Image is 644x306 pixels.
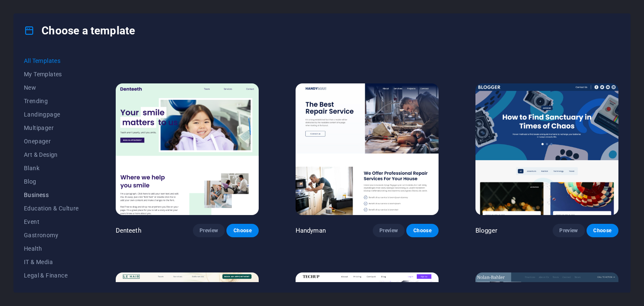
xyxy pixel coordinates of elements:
[475,226,497,235] p: Blogger
[24,138,79,145] span: Onepager
[24,165,79,171] span: Blank
[24,272,79,279] span: Legal & Finance
[24,161,79,175] button: Blank
[24,81,79,94] button: New
[24,24,135,37] h4: Choose a template
[24,121,79,135] button: Multipager
[24,135,79,148] button: Onepager
[24,192,79,198] span: Business
[24,148,79,161] button: Art & Design
[24,259,79,265] span: IT & Media
[24,205,79,212] span: Education & Culture
[379,227,398,234] span: Preview
[193,224,225,237] button: Preview
[116,83,259,215] img: Denteeth
[24,67,79,81] button: My Templates
[24,228,79,242] button: Gastronomy
[24,57,79,64] span: All Templates
[24,54,79,67] button: All Templates
[296,83,439,215] img: Handyman
[587,224,618,237] button: Choose
[24,111,79,118] span: Landingpage
[24,245,79,252] span: Health
[24,151,79,158] span: Art & Design
[413,227,431,234] span: Choose
[24,178,79,185] span: Blog
[116,226,141,235] p: Denteeth
[593,227,612,234] span: Choose
[24,94,79,108] button: Trending
[24,202,79,215] button: Education & Culture
[24,71,79,78] span: My Templates
[24,98,79,104] span: Trending
[373,224,405,237] button: Preview
[233,227,252,234] span: Choose
[553,224,584,237] button: Preview
[24,124,79,131] span: Multipager
[24,242,79,255] button: Health
[296,226,326,235] p: Handyman
[24,108,79,121] button: Landingpage
[559,227,578,234] span: Preview
[200,227,218,234] span: Preview
[24,218,79,225] span: Event
[24,215,79,228] button: Event
[226,224,258,237] button: Choose
[406,224,438,237] button: Choose
[24,255,79,269] button: IT & Media
[24,269,79,282] button: Legal & Finance
[24,188,79,202] button: Business
[24,175,79,188] button: Blog
[24,232,79,239] span: Gastronomy
[475,83,618,215] img: Blogger
[24,84,79,91] span: New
